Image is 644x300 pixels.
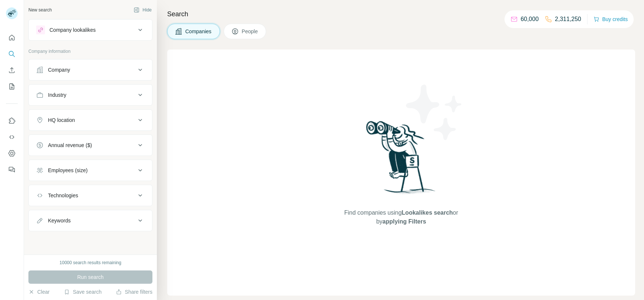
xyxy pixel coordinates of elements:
[48,91,66,99] div: Industry
[48,142,92,149] div: Annual revenue ($)
[6,163,18,176] button: Feedback
[363,119,440,201] img: Surfe Illustration - Woman searching with binoculars
[521,15,539,24] p: 60,000
[382,218,426,225] span: applying Filters
[64,288,101,296] button: Save search
[6,64,18,77] button: Enrich CSV
[48,192,78,199] div: Technologies
[242,28,259,35] span: People
[185,28,212,35] span: Companies
[48,167,87,174] div: Employees (size)
[28,48,152,55] p: Company information
[6,147,18,160] button: Dashboard
[128,4,157,16] button: Hide
[48,217,70,224] div: Keywords
[29,86,152,104] button: Industry
[59,259,121,266] div: 10000 search results remaining
[6,114,18,127] button: Use Surfe on LinkedIn
[401,79,468,146] img: Surfe Illustration - Stars
[167,9,635,19] h4: Search
[48,66,70,74] div: Company
[48,116,75,124] div: HQ location
[29,161,152,179] button: Employees (size)
[116,288,152,296] button: Share filters
[342,208,460,226] span: Find companies using or by
[6,31,18,44] button: Quick start
[29,212,152,229] button: Keywords
[29,136,152,154] button: Annual revenue ($)
[29,61,152,79] button: Company
[555,15,581,24] p: 2,311,250
[28,288,49,296] button: Clear
[29,187,152,204] button: Technologies
[402,209,453,216] span: Lookalikes search
[6,80,18,93] button: My lists
[28,7,52,13] div: New search
[593,14,628,24] button: Buy credits
[6,47,18,61] button: Search
[29,21,152,39] button: Company lookalikes
[29,111,152,129] button: HQ location
[49,26,96,34] div: Company lookalikes
[6,130,18,144] button: Use Surfe API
